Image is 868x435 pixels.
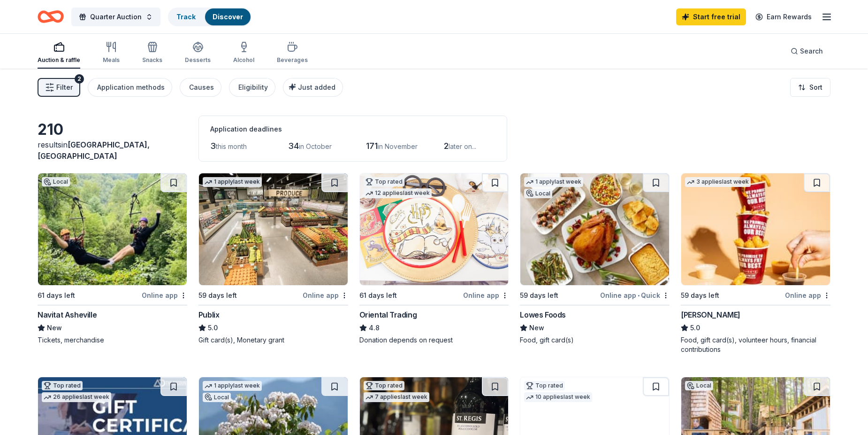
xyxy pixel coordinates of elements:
[369,322,380,334] span: 4.8
[524,392,592,402] div: 10 applies last week
[783,42,830,61] button: Search
[681,173,830,354] a: Image for Sheetz3 applieslast week59 days leftOnline app[PERSON_NAME]5.0Food, gift card(s), volun...
[520,335,670,345] div: Food, gift card(s)
[142,289,187,301] div: Online app
[233,56,254,64] div: Alcohol
[38,140,150,161] span: in
[38,120,187,139] div: 210
[288,141,299,151] span: 34
[38,78,80,97] button: Filter2
[103,56,120,64] div: Meals
[681,309,740,320] div: [PERSON_NAME]
[38,6,64,28] a: Home
[185,38,211,69] button: Desserts
[208,322,218,334] span: 5.0
[142,56,162,64] div: Snacks
[364,381,404,390] div: Top rated
[800,46,823,57] span: Search
[359,309,417,320] div: Oriental Trading
[638,292,640,299] span: •
[681,173,830,285] img: Image for Sheetz
[198,309,220,320] div: Publix
[198,173,348,345] a: Image for Publix1 applylast week59 days leftOnline appPublix5.0Gift card(s), Monetary grant
[103,38,120,69] button: Meals
[681,335,830,354] div: Food, gift card(s), volunteer hours, financial contributions
[524,177,583,187] div: 1 apply last week
[210,124,495,135] div: Application deadlines
[38,335,187,345] div: Tickets, merchandise
[38,309,97,320] div: Navitat Asheville
[283,78,343,97] button: Just added
[750,8,817,25] a: Earn Rewards
[38,139,187,162] div: results
[364,392,429,402] div: 7 applies last week
[97,82,165,93] div: Application methods
[38,173,187,345] a: Image for Navitat AshevilleLocal61 days leftOnline appNavitat AshevilleNewTickets, merchandise
[463,289,509,301] div: Online app
[299,142,332,150] span: in October
[685,177,751,187] div: 3 applies last week
[809,82,822,93] span: Sort
[378,142,418,150] span: in November
[210,141,216,151] span: 3
[38,38,80,69] button: Auction & raffle
[229,78,275,97] button: Eligibility
[213,13,243,21] a: Discover
[233,38,254,69] button: Alcohol
[38,173,187,285] img: Image for Navitat Asheville
[600,289,670,301] div: Online app Quick
[785,289,830,301] div: Online app
[38,290,75,301] div: 61 days left
[359,335,509,345] div: Donation depends on request
[529,322,544,334] span: New
[38,140,150,161] span: [GEOGRAPHIC_DATA], [GEOGRAPHIC_DATA]
[238,82,268,93] div: Eligibility
[277,56,308,64] div: Beverages
[298,83,335,91] span: Just added
[203,393,231,402] div: Local
[42,177,70,186] div: Local
[216,142,247,150] span: this month
[690,322,700,334] span: 5.0
[42,392,111,402] div: 26 applies last week
[681,290,719,301] div: 59 days left
[176,13,196,21] a: Track
[444,141,449,151] span: 2
[189,82,214,93] div: Causes
[366,141,378,151] span: 171
[520,309,566,320] div: Lowes Foods
[168,8,251,26] button: TrackDiscover
[676,8,746,25] a: Start free trial
[203,177,262,187] div: 1 apply last week
[277,38,308,69] button: Beverages
[180,78,221,97] button: Causes
[360,173,509,285] img: Image for Oriental Trading
[364,188,432,198] div: 12 applies last week
[142,38,162,69] button: Snacks
[359,173,509,345] a: Image for Oriental TradingTop rated12 applieslast week61 days leftOnline appOriental Trading4.8Do...
[90,11,142,23] span: Quarter Auction
[685,381,713,390] div: Local
[75,74,84,84] div: 2
[524,381,565,390] div: Top rated
[203,381,262,391] div: 1 apply last week
[524,189,552,198] div: Local
[185,56,211,64] div: Desserts
[449,142,476,150] span: later on...
[88,78,172,97] button: Application methods
[303,289,348,301] div: Online app
[47,322,62,334] span: New
[56,82,73,93] span: Filter
[364,177,404,186] div: Top rated
[359,290,397,301] div: 61 days left
[198,335,348,345] div: Gift card(s), Monetary grant
[520,173,669,285] img: Image for Lowes Foods
[71,8,160,26] button: Quarter Auction
[520,173,670,345] a: Image for Lowes Foods1 applylast weekLocal59 days leftOnline app•QuickLowes FoodsNewFood, gift ca...
[520,290,558,301] div: 59 days left
[38,56,80,64] div: Auction & raffle
[42,381,83,390] div: Top rated
[199,173,348,285] img: Image for Publix
[790,78,830,97] button: Sort
[198,290,237,301] div: 59 days left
